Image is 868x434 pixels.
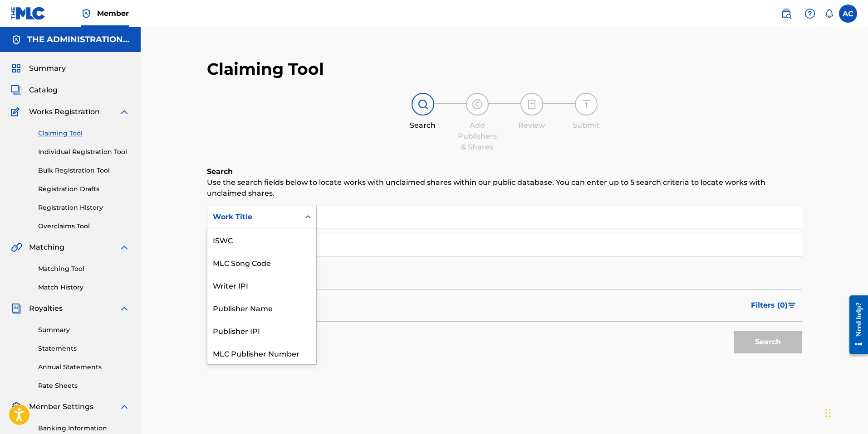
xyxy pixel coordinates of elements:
a: Individual Registration Tool [38,147,130,157]
div: Work Title [213,212,294,222]
a: Summary [38,325,130,335]
a: Public Search [777,5,795,23]
span: Member Settings [29,401,93,412]
h6: Search [207,166,802,177]
span: Matching [29,242,64,253]
h5: THE ADMINISTRATION MP INC [27,34,130,45]
div: MLC Publisher Number [207,342,316,364]
h2: Claiming Tool [207,59,324,79]
span: Filters ( 0 ) [751,300,788,311]
img: Top Rightsholder [81,8,92,19]
img: expand [119,106,130,117]
span: Royalties [29,303,63,314]
div: Help [801,5,819,23]
a: Registration Drafts [38,184,130,194]
a: Bulk Registration Tool [38,166,130,175]
iframe: Resource Center [843,289,868,362]
img: Catalog [11,85,22,96]
div: Submit [564,120,609,131]
a: Annual Statements [38,362,130,372]
a: Banking Information [38,424,130,433]
div: MLC Song Code [207,251,316,274]
img: step indicator icon for Submit [581,99,592,110]
span: Works Registration [29,106,100,117]
img: help [804,8,815,19]
img: MLC Logo [11,7,46,20]
a: Claiming Tool [38,129,130,138]
a: CatalogCatalog [11,85,58,96]
img: expand [119,401,130,412]
img: filter [788,303,796,308]
a: Match History [38,283,130,292]
div: Add Publishers & Shares [455,120,500,153]
a: SummarySummary [11,63,66,74]
img: expand [119,242,130,253]
a: Statements [38,344,130,353]
img: step indicator icon for Add Publishers & Shares [472,99,483,110]
img: Member Settings [11,401,22,412]
img: Royalties [11,303,22,314]
span: Member [97,8,129,19]
img: Matching [11,242,22,253]
img: expand [119,303,130,314]
a: Rate Sheets [38,381,130,391]
img: Summary [11,63,22,74]
div: User Menu [839,5,857,23]
form: Search Form [207,206,802,358]
div: Notifications [824,9,834,18]
div: Publisher Name [207,296,316,319]
img: step indicator icon for Search [417,99,428,110]
div: Publisher IPI [207,319,316,342]
a: Overclaims Tool [38,222,130,231]
a: Registration History [38,203,130,212]
div: Review [509,120,554,131]
iframe: Chat Widget [823,391,868,434]
div: Drag [825,400,831,427]
img: Accounts [11,34,22,45]
img: Works Registration [11,106,23,117]
a: Matching Tool [38,264,130,274]
div: ISWC [207,228,316,251]
div: Search [400,120,446,131]
span: Catalog [29,85,58,96]
button: Filters (0) [745,294,802,317]
p: Use the search fields below to locate works with unclaimed shares within our public database. You... [207,177,802,199]
div: Writer IPI [207,274,316,296]
img: search [781,8,792,19]
span: Summary [29,63,66,74]
img: step indicator icon for Review [526,99,537,110]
